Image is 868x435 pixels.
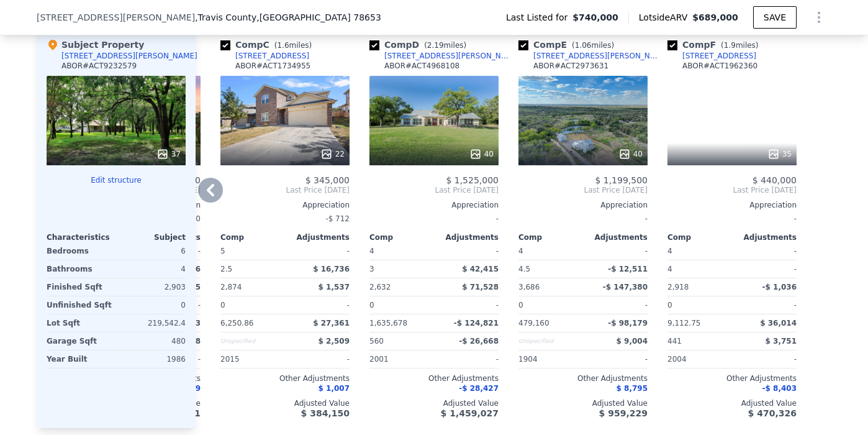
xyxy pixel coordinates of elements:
span: 441 [667,337,682,346]
span: Last Price [DATE] [518,185,648,195]
div: [STREET_ADDRESS][PERSON_NAME] [533,51,662,61]
span: 6,250.86 [220,319,253,327]
div: - [585,350,648,368]
span: $ 42,415 [462,265,499,273]
div: - [735,260,797,278]
span: 5 [220,247,225,255]
span: $ 470,326 [748,408,797,418]
span: 0 [369,301,374,309]
span: ( miles) [567,41,619,50]
span: $ 2,509 [319,337,350,346]
div: ABOR # ACT1962360 [682,61,757,71]
div: Year Built [47,350,114,368]
div: 480 [119,332,186,350]
span: 2,632 [369,283,391,291]
span: ( miles) [716,41,763,50]
div: Unfinished Sqft [47,296,114,314]
span: $ 3,751 [766,337,797,346]
div: Comp E [518,39,619,51]
span: Lotside ARV [639,11,692,24]
span: 479,160 [518,319,549,327]
span: -$ 1,036 [762,283,797,291]
div: [STREET_ADDRESS][PERSON_NAME] [384,51,513,61]
div: - [436,350,499,368]
div: 2004 [667,350,730,368]
span: 0 [518,301,523,309]
div: 3 [369,260,432,278]
span: 4 [369,247,374,255]
span: $ 1,459,027 [441,408,499,418]
span: , [GEOGRAPHIC_DATA] 78653 [256,12,381,22]
div: Bedrooms [47,242,114,260]
div: 0 [119,296,186,314]
div: 1904 [518,350,581,368]
div: 2001 [369,350,432,368]
div: Other Adjustments [220,373,350,383]
div: Adjusted Value [220,398,350,408]
span: 4 [667,247,672,255]
div: - [585,296,648,314]
span: [STREET_ADDRESS][PERSON_NAME] [37,11,195,24]
div: Appreciation [518,200,648,210]
div: 37 [156,148,181,160]
span: -$ 26,668 [459,337,499,346]
span: -$ 12,511 [608,265,648,273]
div: Appreciation [369,200,499,210]
div: 4 [667,260,730,278]
div: 2.5 [220,260,283,278]
div: Adjusted Value [369,398,499,408]
span: -$ 98,179 [608,319,648,327]
span: $ 27,361 [313,319,350,327]
div: Adjustments [732,232,797,242]
div: Characteristics [47,232,116,242]
span: $ 345,000 [305,175,350,185]
div: Comp [667,232,732,242]
span: 3,686 [518,283,540,291]
div: Unspecified [518,332,581,350]
div: Comp [220,232,285,242]
div: [STREET_ADDRESS][PERSON_NAME] [61,51,197,61]
div: 219,542.4 [119,314,186,332]
span: 2,918 [667,283,689,291]
div: Comp [518,232,583,242]
div: 35 [767,148,792,160]
a: [STREET_ADDRESS] [667,51,756,61]
div: Other Adjustments [369,373,499,383]
div: 22 [320,148,345,160]
div: Comp F [667,39,764,51]
div: - [287,350,350,368]
div: - [518,210,648,227]
div: - [585,242,648,260]
span: $ 1,199,500 [595,175,648,185]
div: Adjusted Value [667,398,797,408]
span: $ 959,229 [599,408,648,418]
span: 4 [518,247,523,255]
div: - [667,210,797,227]
div: Appreciation [220,200,350,210]
div: - [369,210,499,227]
span: $ 1,537 [319,283,350,291]
button: Edit structure [47,175,186,185]
div: 40 [618,148,643,160]
span: 560 [369,337,384,346]
div: Unspecified [220,332,283,350]
div: [STREET_ADDRESS] [235,51,309,61]
div: 2015 [220,350,283,368]
div: Other Adjustments [518,373,648,383]
span: $ 384,150 [301,408,350,418]
span: $689,000 [692,12,738,22]
div: 6 [119,242,186,260]
a: [STREET_ADDRESS] [220,51,309,61]
span: -$ 124,821 [454,319,499,327]
span: 1,635,678 [369,319,407,327]
span: 1.06 [575,41,592,50]
span: $740,000 [572,11,618,24]
button: SAVE [753,6,797,29]
div: Finished Sqft [47,278,114,296]
div: Bathrooms [47,260,114,278]
span: Last Price [DATE] [220,185,350,195]
div: Adjustments [285,232,350,242]
div: [STREET_ADDRESS] [682,51,756,61]
div: 2,903 [119,278,186,296]
span: -$ 712 [325,214,350,223]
